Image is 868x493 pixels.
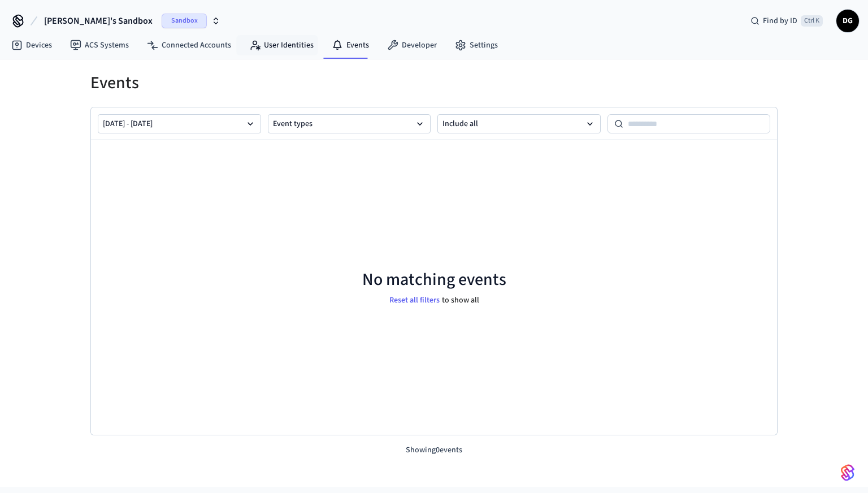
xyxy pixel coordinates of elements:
p: No matching events [362,270,506,290]
button: DG [836,10,859,32]
span: [PERSON_NAME]'s Sandbox [44,14,153,28]
a: Developer [378,35,446,55]
img: SeamLogoGradient.69752ec5.svg [841,464,854,482]
button: [DATE] - [DATE] [98,114,261,133]
a: Devices [2,35,61,55]
p: Showing 0 events [90,444,778,456]
h1: Events [90,73,778,93]
a: ACS Systems [61,35,138,55]
button: Event types [268,114,431,133]
button: Reset all filters [387,292,442,309]
a: Connected Accounts [138,35,240,55]
div: Find by IDCtrl K [741,11,832,31]
p: to show all [442,295,479,306]
span: DG [837,11,858,31]
span: Ctrl K [801,15,823,27]
a: User Identities [240,35,323,55]
span: Sandbox [162,14,207,28]
a: Events [323,35,378,55]
a: Settings [446,35,507,55]
span: Find by ID [763,15,797,27]
button: Include all [437,114,601,133]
